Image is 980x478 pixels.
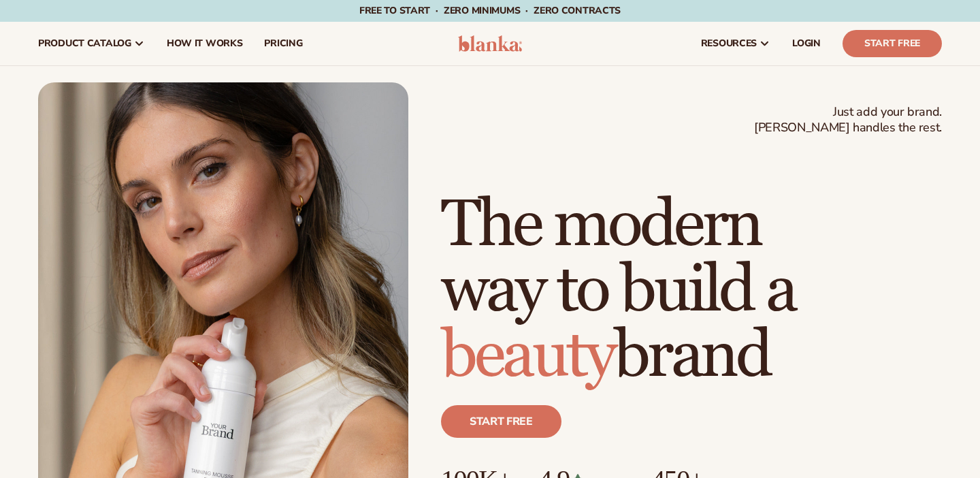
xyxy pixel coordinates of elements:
[458,35,523,52] img: logo
[843,30,942,57] a: Start Free
[27,22,156,65] a: product catalog
[38,38,131,49] span: product catalog
[441,316,614,396] span: beauty
[781,22,832,65] a: LOGIN
[253,22,313,65] a: pricing
[701,38,757,49] span: resources
[754,104,942,136] span: Just add your brand. [PERSON_NAME] handles the rest.
[167,38,243,49] span: How It Works
[441,193,942,389] h1: The modern way to build a brand
[156,22,254,65] a: How It Works
[792,38,821,49] span: LOGIN
[359,4,621,17] span: Free to start · ZERO minimums · ZERO contracts
[441,405,561,438] a: Start free
[690,22,781,65] a: resources
[264,38,302,49] span: pricing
